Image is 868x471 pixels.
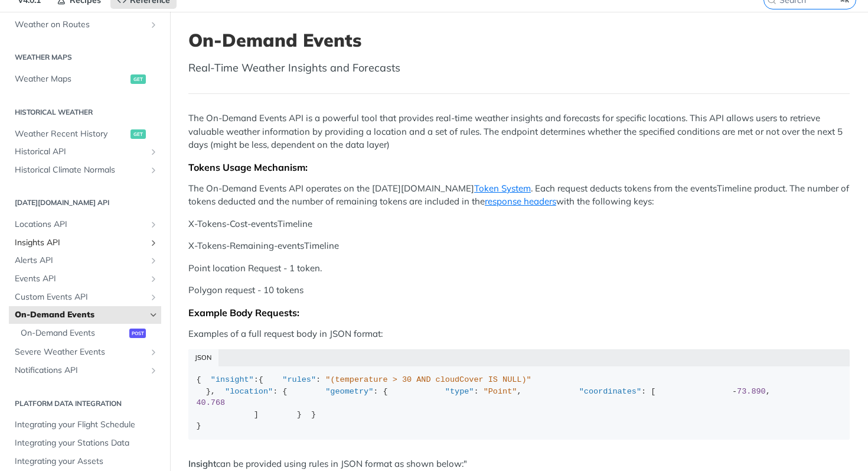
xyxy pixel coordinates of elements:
span: Events API [15,273,146,285]
button: Show subpages for Notifications API [149,366,158,375]
span: 73.890 [737,387,766,396]
h2: Platform DATA integration [9,398,161,409]
span: "Point" [484,387,517,396]
p: Point location Request - 1 token. [188,262,850,275]
span: Weather on Routes [15,19,146,31]
span: "location" [225,387,273,396]
span: Integrating your Stations Data [15,437,158,449]
a: Weather on RoutesShow subpages for Weather on Routes [9,16,161,34]
h2: Weather Maps [9,52,161,63]
a: Integrating your Flight Schedule [9,416,161,434]
a: response headers [485,196,556,207]
a: On-Demand EventsHide subpages for On-Demand Events [9,306,161,324]
p: Examples of a full request body in JSON format: [188,327,850,341]
span: "geometry" [325,387,373,396]
span: Locations API [15,219,146,230]
button: Show subpages for Alerts API [149,256,158,265]
p: can be provided using rules in JSON format as shown below:" [188,457,850,471]
span: Integrating your Flight Schedule [15,419,158,431]
a: Historical APIShow subpages for Historical API [9,143,161,161]
p: The On-Demand Events API operates on the [DATE][DOMAIN_NAME] . Each request deducts tokens from t... [188,182,850,209]
span: Historical API [15,146,146,158]
a: Historical Climate NormalsShow subpages for Historical Climate Normals [9,161,161,179]
div: Tokens Usage Mechanism: [188,161,850,173]
a: Notifications APIShow subpages for Notifications API [9,362,161,379]
button: Show subpages for Weather on Routes [149,20,158,30]
span: 40.768 [197,398,226,407]
button: Show subpages for Locations API [149,220,158,229]
button: Show subpages for Custom Events API [149,293,158,302]
a: Locations APIShow subpages for Locations API [9,216,161,233]
button: Show subpages for Severe Weather Events [149,347,158,357]
p: X-Tokens-Remaining-eventsTimeline [188,239,850,253]
a: Alerts APIShow subpages for Alerts API [9,252,161,269]
p: The On-Demand Events API is a powerful tool that provides real-time weather insights and forecast... [188,112,850,152]
button: Hide subpages for On-Demand Events [149,310,158,320]
h2: Historical Weather [9,107,161,118]
span: "insight" [211,375,254,384]
h1: On-Demand Events [188,30,850,51]
span: Notifications API [15,365,146,376]
a: Insights APIShow subpages for Insights API [9,234,161,252]
p: Polygon request - 10 tokens [188,284,850,297]
span: "type" [445,387,474,396]
a: Events APIShow subpages for Events API [9,270,161,288]
span: Weather Maps [15,73,128,85]
div: { :{ : }, : { : { : , : [ , ] } } } [197,374,842,432]
a: Custom Events APIShow subpages for Custom Events API [9,288,161,306]
span: "coordinates" [579,387,641,396]
span: "rules" [282,375,316,384]
button: Show subpages for Historical Climate Normals [149,165,158,175]
strong: Insight [188,458,216,469]
span: On-Demand Events [21,327,126,339]
span: Custom Events API [15,291,146,303]
span: Severe Weather Events [15,346,146,358]
span: Historical Climate Normals [15,164,146,176]
span: Integrating your Assets [15,456,158,467]
button: Show subpages for Events API [149,274,158,284]
a: Integrating your Assets [9,453,161,470]
span: Weather Recent History [15,128,128,140]
a: Severe Weather EventsShow subpages for Severe Weather Events [9,343,161,361]
span: post [129,329,146,338]
span: Alerts API [15,255,146,267]
p: Real-Time Weather Insights and Forecasts [188,60,850,76]
a: Weather Mapsget [9,70,161,88]
span: "(temperature > 30 AND cloudCover IS NULL)" [325,375,531,384]
a: Token System [474,183,531,194]
span: Insights API [15,237,146,249]
button: Show subpages for Insights API [149,238,158,248]
h2: [DATE][DOMAIN_NAME] API [9,197,161,208]
button: Show subpages for Historical API [149,147,158,157]
p: X-Tokens-Cost-eventsTimeline [188,217,850,231]
a: Integrating your Stations Data [9,434,161,452]
span: get [130,74,146,84]
span: - [732,387,737,396]
a: Weather Recent Historyget [9,125,161,143]
span: On-Demand Events [15,309,146,321]
div: Example Body Requests: [188,307,850,319]
span: get [130,129,146,139]
a: On-Demand Eventspost [15,324,161,342]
